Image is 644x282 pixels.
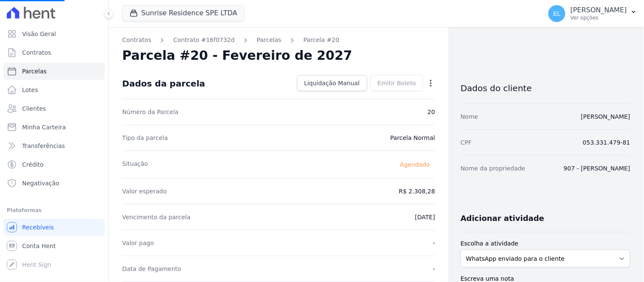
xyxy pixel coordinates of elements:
span: Minha Carteira [22,123,66,131]
dt: Vencimento da parcela [122,213,191,221]
a: Liquidação Manual [297,75,367,91]
span: Recebíveis [22,223,54,232]
p: Ver opções [571,14,627,21]
dt: Nome da propriedade [461,164,526,173]
span: Agendado [395,159,435,170]
a: Parcelas [257,36,281,45]
span: Crédito [22,160,44,169]
a: Clientes [3,100,105,117]
a: Transferências [3,137,105,154]
dd: 20 [427,108,435,116]
span: Transferências [22,142,65,150]
div: Dados da parcela [122,78,205,89]
a: Negativação [3,175,105,192]
a: Contratos [122,36,151,45]
nav: Breadcrumb [122,36,435,45]
h3: Adicionar atividade [461,213,544,223]
span: Clientes [22,104,46,113]
button: Sunrise Residence SPE LTDA [122,5,245,21]
div: Plataformas [7,205,101,215]
a: Crédito [3,156,105,173]
span: Parcelas [22,67,47,75]
dd: Parcela Normal [390,134,435,142]
dt: Valor esperado [122,187,167,195]
dd: 907 - [PERSON_NAME] [564,164,630,173]
dt: Valor pago [122,239,154,247]
h3: Dados do cliente [461,83,630,93]
span: Lotes [22,86,38,94]
span: Visão Geral [22,30,56,38]
a: Parcela #20 [304,36,340,45]
a: Contratos [3,44,105,61]
a: Parcelas [3,63,105,80]
p: [PERSON_NAME] [571,6,627,14]
dt: Situação [122,159,148,170]
dt: Tipo da parcela [122,134,168,142]
a: Recebíveis [3,219,105,236]
a: Visão Geral [3,25,105,42]
dd: R$ 2.308,28 [399,187,435,195]
span: Conta Hent [22,242,56,250]
span: Contratos [22,48,51,57]
label: Escolha a atividade [461,239,630,248]
dd: 053.331.479-81 [583,138,630,147]
dt: CPF [461,138,472,147]
dt: Número da Parcela [122,108,179,116]
dd: - [433,265,435,273]
span: Negativação [22,179,59,187]
span: Liquidação Manual [304,79,360,87]
a: [PERSON_NAME] [581,113,630,120]
dt: Nome [461,112,478,121]
a: Contrato #16f0732d [173,36,235,45]
h2: Parcela #20 - Fevereiro de 2027 [122,48,352,63]
dt: Data de Pagamento [122,265,181,273]
span: EL [554,11,561,17]
dd: [DATE] [415,213,435,221]
dd: - [433,239,435,247]
a: Minha Carteira [3,119,105,136]
button: EL [PERSON_NAME] Ver opções [542,2,644,25]
a: Lotes [3,81,105,98]
a: Conta Hent [3,237,105,254]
